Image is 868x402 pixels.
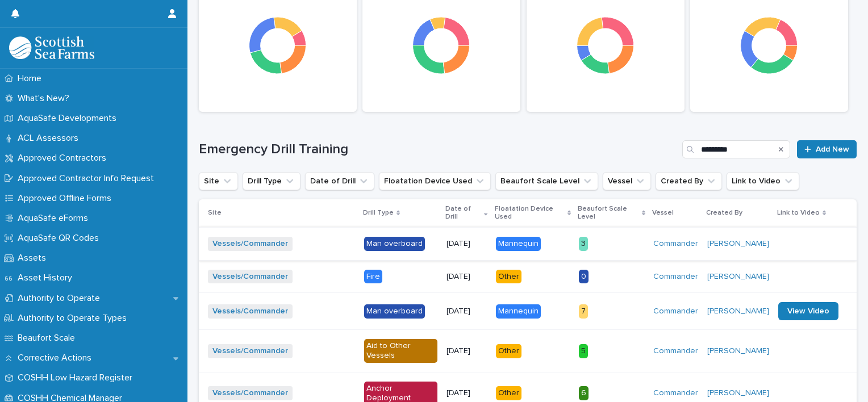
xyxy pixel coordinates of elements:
p: AquaSafe Developments [13,113,126,124]
tr: Vessels/Commander Man overboard[DATE]Mannequin7Commander [PERSON_NAME] View Video [199,293,857,330]
div: 5 [579,344,588,358]
div: Other [496,386,521,400]
div: 6 [579,386,589,400]
tr: Vessels/Commander Fire[DATE]Other0Commander [PERSON_NAME] [199,260,857,293]
p: [DATE] [446,388,486,398]
p: Authority to Operate [13,293,109,304]
div: 0 [579,270,589,284]
p: Home [13,73,51,84]
a: [PERSON_NAME] [707,388,769,398]
p: Floatation Device Used [495,203,565,224]
p: Date of Drill [445,203,481,224]
div: 7 [579,304,588,319]
a: Commander [653,388,698,398]
tr: Vessels/Commander Man overboard[DATE]Mannequin3Commander [PERSON_NAME] [199,227,857,260]
button: Beaufort Scale Level [495,172,598,190]
div: Mannequin [496,237,541,251]
a: Vessels/Commander [212,307,288,316]
p: AquaSafe QR Codes [13,233,108,244]
a: Vessels/Commander [212,272,288,282]
a: Commander [653,307,698,316]
div: Aid to Other Vessels [364,339,437,363]
p: Vessel [652,207,674,219]
p: Approved Offline Forms [13,193,120,204]
p: [DATE] [446,239,486,249]
a: [PERSON_NAME] [707,272,769,282]
button: Vessel [603,172,651,190]
p: Beaufort Scale [13,333,84,344]
button: Created By [656,172,722,190]
p: Corrective Actions [13,353,101,363]
p: [DATE] [446,272,486,282]
button: Date of Drill [305,172,374,190]
p: Created By [706,207,742,219]
div: Fire [364,270,382,284]
button: Floatation Device Used [379,172,491,190]
a: Vessels/Commander [212,346,288,356]
p: Authority to Operate Types [13,313,136,324]
a: Vessels/Commander [212,388,288,398]
div: 3 [579,237,588,251]
a: View Video [778,302,838,320]
a: Commander [653,239,698,249]
a: Add New [797,140,857,158]
div: Man overboard [364,237,425,251]
p: Assets [13,253,55,263]
p: Approved Contractor Info Request [13,173,163,184]
span: Add New [816,145,849,153]
tr: Vessels/Commander Aid to Other Vessels[DATE]Other5Commander [PERSON_NAME] [199,330,857,372]
div: Man overboard [364,304,425,319]
div: Other [496,270,521,284]
a: Commander [653,346,698,356]
p: Beaufort Scale Level [578,203,639,224]
a: [PERSON_NAME] [707,346,769,356]
button: Site [199,172,238,190]
a: Vessels/Commander [212,239,288,249]
a: [PERSON_NAME] [707,239,769,249]
input: Search [682,140,790,158]
p: [DATE] [446,346,486,356]
span: View Video [787,307,829,315]
p: COSHH Low Hazard Register [13,372,141,383]
p: Drill Type [363,207,394,219]
h1: Emergency Drill Training [199,141,678,158]
p: AquaSafe eForms [13,213,97,224]
p: Link to Video [777,207,820,219]
p: Asset History [13,273,81,283]
div: Other [496,344,521,358]
p: [DATE] [446,307,486,316]
a: Commander [653,272,698,282]
a: [PERSON_NAME] [707,307,769,316]
p: What's New? [13,93,78,104]
button: Drill Type [243,172,301,190]
p: Site [208,207,222,219]
button: Link to Video [727,172,799,190]
p: Approved Contractors [13,153,115,164]
div: Mannequin [496,304,541,319]
p: ACL Assessors [13,133,87,144]
img: bPIBxiqnSb2ggTQWdOVV [9,36,94,59]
